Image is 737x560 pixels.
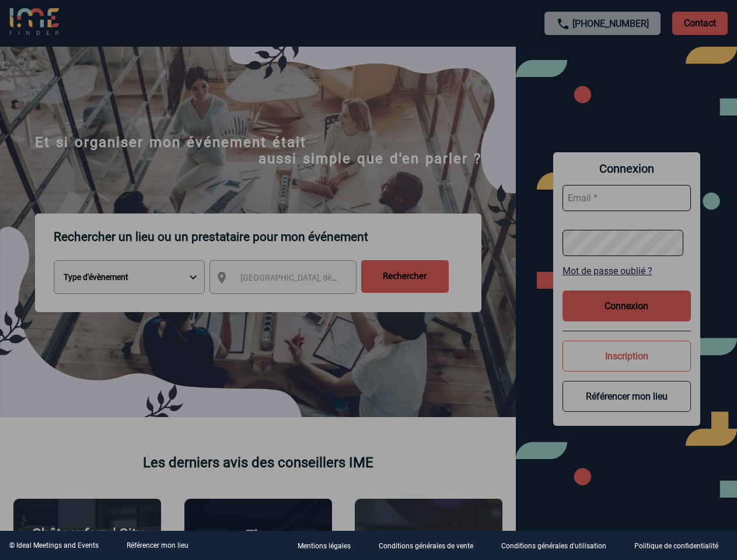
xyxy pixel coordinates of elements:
[9,541,99,549] div: © Ideal Meetings and Events
[634,542,718,551] p: Politique de confidentialité
[625,540,737,551] a: Politique de confidentialité
[298,542,351,551] p: Mentions légales
[127,541,188,549] a: Référencer mon lieu
[369,540,492,551] a: Conditions générales de vente
[501,542,606,551] p: Conditions générales d'utilisation
[288,540,369,551] a: Mentions légales
[492,540,625,551] a: Conditions générales d'utilisation
[379,542,473,551] p: Conditions générales de vente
